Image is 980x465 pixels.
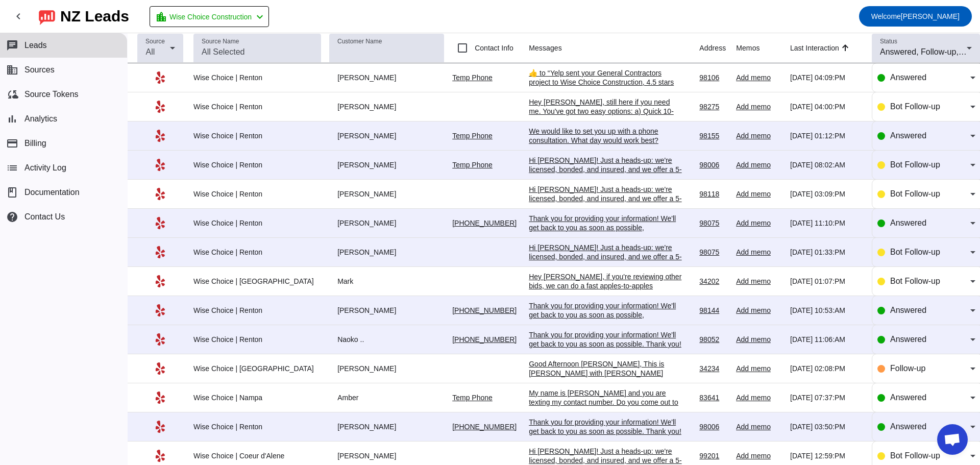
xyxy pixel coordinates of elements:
span: Source Tokens [24,90,79,99]
div: 98006 [699,160,728,169]
div: Add memo [736,218,782,228]
div: [DATE] 07:37:PM [790,393,864,402]
span: Welcome [871,12,901,20]
span: Bot Follow-up [890,451,940,460]
span: Answered [890,73,926,82]
div: Thank you for providing your information! We'll get back to you as soon as possible, considering ... [529,214,682,241]
div: Add memo [736,189,782,199]
mat-label: Source Name [202,38,239,45]
div: We would like to set you up with a phone consultation. What day would work best? [529,127,682,145]
a: Temp Phone [452,74,493,82]
a: [PHONE_NUMBER] [452,335,517,344]
label: Contact Info [473,43,513,53]
div: [DATE] 01:12:PM [790,131,864,140]
div: Add memo [736,248,782,257]
div: 98144 [699,306,728,315]
div: 99201 [699,451,728,460]
div: [PERSON_NAME] [329,131,444,140]
div: 34202 [699,277,728,286]
div: Add memo [736,451,782,460]
div: Wise Choice | [GEOGRAPHIC_DATA] [193,277,321,286]
div: [DATE] 12:59:PM [790,451,864,460]
mat-icon: Yelp [154,391,166,404]
div: Good Afternoon [PERSON_NAME], This is [PERSON_NAME] with [PERSON_NAME] Choice. We're reaching out... [529,359,682,424]
div: Wise Choice | Renton [193,248,321,257]
div: NZ Leads [60,9,129,23]
div: Add memo [736,422,782,431]
div: Add memo [736,393,782,402]
div: [PERSON_NAME] [329,422,444,431]
div: [DATE] 11:06:AM [790,335,864,344]
div: Add memo [736,335,782,344]
mat-label: Status [880,38,897,45]
div: Add memo [736,131,782,140]
mat-icon: cloud_sync [6,88,18,101]
div: Add memo [736,73,782,82]
div: Hi [PERSON_NAME]! Just a heads-up: we're licensed, bonded, and insured, and we offer a 5-YEAR cra... [529,185,682,240]
mat-label: Source [145,38,165,45]
div: Open chat [937,424,968,455]
span: Wise Choice Construction [169,10,252,24]
div: [DATE] 01:33:PM [790,248,864,257]
span: Leads [24,41,47,50]
mat-icon: bar_chart [6,113,18,125]
div: [PERSON_NAME] [329,248,444,257]
span: All [145,47,155,56]
div: Wise Choice | [GEOGRAPHIC_DATA] [193,364,321,373]
span: Bot Follow-up [890,248,940,256]
mat-label: Customer Name [337,38,382,45]
img: logo [39,8,55,25]
button: Welcome[PERSON_NAME] [859,6,972,27]
div: Wise Choice | Renton [193,189,321,199]
div: Amber [329,393,444,402]
span: Bot Follow-up [890,160,940,169]
mat-icon: chat [6,39,18,52]
div: 98155 [699,131,728,140]
span: Follow-up [890,364,925,373]
div: Wise Choice | Renton [193,73,321,82]
div: Add memo [736,160,782,169]
a: [PHONE_NUMBER] [452,306,517,314]
div: [PERSON_NAME] [329,218,444,228]
span: Bot Follow-up [890,277,940,285]
a: Temp Phone [452,132,493,140]
mat-icon: Yelp [154,362,166,375]
mat-icon: Yelp [154,217,166,229]
div: [PERSON_NAME] [329,364,444,373]
span: [PERSON_NAME] [871,9,960,23]
div: [PERSON_NAME] [329,306,444,315]
div: [PERSON_NAME] [329,102,444,111]
div: 98052 [699,335,728,344]
mat-icon: Yelp [154,188,166,200]
mat-icon: Yelp [154,450,166,462]
div: 98275 [699,102,728,111]
div: 98106 [699,73,728,82]
th: Address [699,33,736,63]
mat-icon: Yelp [154,101,166,113]
div: 98075 [699,218,728,228]
mat-icon: payment [6,137,18,150]
mat-icon: Yelp [154,130,166,142]
span: book [6,186,18,199]
mat-icon: list [6,162,18,174]
input: All Selected [202,46,313,58]
div: [DATE] 11:10:PM [790,218,864,228]
div: Add memo [736,102,782,111]
div: [DATE] 01:07:PM [790,277,864,286]
span: Answered [890,335,926,344]
mat-icon: Yelp [154,71,166,84]
div: Hi [PERSON_NAME]! Just a heads-up: we're licensed, bonded, and insured, and we offer a 5-YEAR cra... [529,243,682,298]
span: Answered [890,131,926,140]
div: [DATE] 04:09:PM [790,73,864,82]
div: [DATE] 03:09:PM [790,189,864,199]
div: [PERSON_NAME] [329,451,444,460]
span: Documentation [24,188,80,197]
div: Wise Choice | Renton [193,306,321,315]
span: Bot Follow-up [890,189,940,198]
div: [PERSON_NAME] [329,189,444,199]
div: [PERSON_NAME] [329,73,444,82]
div: Last Interaction [790,43,839,53]
div: Wise Choice | Renton [193,102,321,111]
div: Wise Choice | Renton [193,422,321,431]
mat-icon: help [6,211,18,223]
